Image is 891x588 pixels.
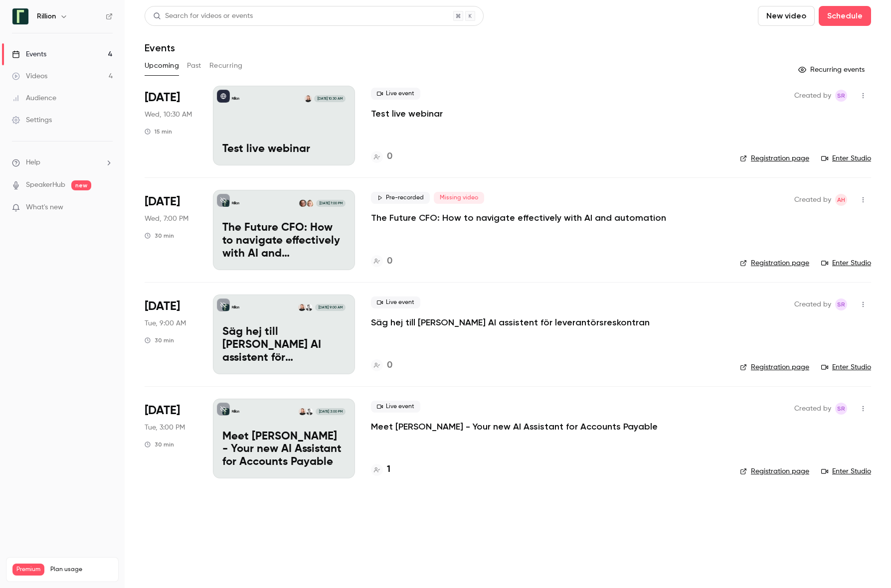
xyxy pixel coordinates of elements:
span: Adam Holmgren [835,194,847,206]
span: [DATE] 10:30 AM [314,95,345,102]
div: Audience [12,93,56,103]
img: Cisco Sacasa [299,200,306,207]
a: Enter Studio [821,153,871,163]
div: Sep 16 Tue, 9:00 AM (Europe/Stockholm) [145,294,197,374]
a: Enter Studio [821,258,871,268]
a: Enter Studio [821,362,871,372]
span: Tue, 9:00 AM [145,318,186,328]
span: new [71,180,91,190]
a: Test live webinar [371,108,443,120]
span: [DATE] 7:00 PM [316,200,345,207]
span: Premium [12,564,44,576]
a: Registration page [740,153,809,163]
div: 30 min [145,441,174,448]
span: Sofie Rönngård [835,298,847,310]
h1: Events [145,42,175,54]
span: [DATE] 9:00 AM [315,304,345,311]
img: Rillion [12,8,28,24]
a: Registration page [740,258,809,268]
a: The Future CFO: How to navigate effectively with AI and automationRillionCarissa KellCisco Sacasa... [213,190,355,270]
a: Enter Studio [821,466,871,476]
p: Test live webinar [222,143,346,156]
span: Created by [794,194,831,206]
p: Rillion [232,409,239,414]
div: Sep 16 Tue, 3:00 PM (Europe/Stockholm) [145,399,197,478]
h4: 0 [387,255,392,268]
a: Meet Riley - Your new AI Assistant for Accounts PayableRillionEmil FleronSofie Rönngård[DATE] 3:0... [213,399,355,478]
a: Säg hej till [PERSON_NAME] AI assistent för leverantörsreskontran [371,316,650,328]
img: Emil Fleron [306,304,313,311]
p: Meet [PERSON_NAME] - Your new AI Assistant for Accounts Payable [222,431,346,469]
span: Missing video [434,192,484,204]
a: Test live webinarRillionSofie Rönngård[DATE] 10:30 AMTest live webinar [213,86,355,165]
p: Rillion [232,96,239,101]
span: Live event [371,296,420,308]
a: Meet [PERSON_NAME] - Your new AI Assistant for Accounts Payable [371,421,658,433]
div: 15 min [145,128,172,136]
div: Sep 3 Wed, 10:30 AM (Europe/Stockholm) [145,86,197,165]
p: The Future CFO: How to navigate effectively with AI and automation [222,222,346,260]
span: Sofie Rönngård [835,90,847,102]
img: Emil Fleron [306,408,313,415]
span: Plan usage [50,566,112,574]
button: New video [758,6,815,26]
a: Registration page [740,362,809,372]
div: 30 min [145,232,174,240]
div: 30 min [145,336,174,344]
button: Schedule [819,6,871,26]
a: Säg hej till Riley - Din AI assistent för leverantörsreskontranRillionEmil FleronSofie Rönngård[D... [213,294,355,374]
a: Registration page [740,466,809,476]
button: Recurring [209,58,243,74]
span: SR [837,90,845,102]
span: Sofie Rönngård [835,403,847,415]
span: SR [837,403,845,415]
span: AH [837,194,845,206]
a: SpeakerHub [26,180,65,190]
span: Pre-recorded [371,192,430,204]
div: Events [12,49,46,59]
span: Wed, 10:30 AM [145,110,192,120]
p: Säg hej till [PERSON_NAME] AI assistent för leverantörsreskontran [222,326,346,364]
span: Tue, 3:00 PM [145,423,185,433]
img: Sofie Rönngård [299,408,306,415]
span: [DATE] [145,298,180,314]
span: Created by [794,298,831,310]
a: The Future CFO: How to navigate effectively with AI and automation [371,212,666,224]
img: Sofie Rönngård [305,95,312,102]
a: 0 [371,359,392,372]
span: Help [26,157,40,168]
div: Videos [12,71,47,81]
span: [DATE] 3:00 PM [316,408,345,415]
div: Sep 10 Wed, 12:00 PM (America/Chicago) [145,190,197,270]
span: [DATE] [145,90,180,106]
span: What's new [26,202,63,213]
button: Upcoming [145,58,179,74]
a: 1 [371,463,390,476]
img: Carissa Kell [307,200,314,207]
span: SR [837,298,845,310]
span: Created by [794,403,831,415]
h6: Rillion [37,11,56,21]
p: Rillion [232,201,239,206]
div: Search for videos or events [153,11,253,21]
span: Live event [371,401,420,413]
a: 0 [371,255,392,268]
li: help-dropdown-opener [12,157,113,168]
h4: 0 [387,150,392,163]
span: Wed, 7:00 PM [145,214,188,224]
div: Settings [12,115,52,125]
a: 0 [371,150,392,163]
span: Live event [371,88,420,100]
img: Sofie Rönngård [298,304,305,311]
span: Created by [794,90,831,102]
button: Recurring events [794,62,871,78]
button: Past [187,58,201,74]
p: Rillion [232,305,239,310]
h4: 0 [387,359,392,372]
h4: 1 [387,463,390,476]
span: [DATE] [145,403,180,419]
